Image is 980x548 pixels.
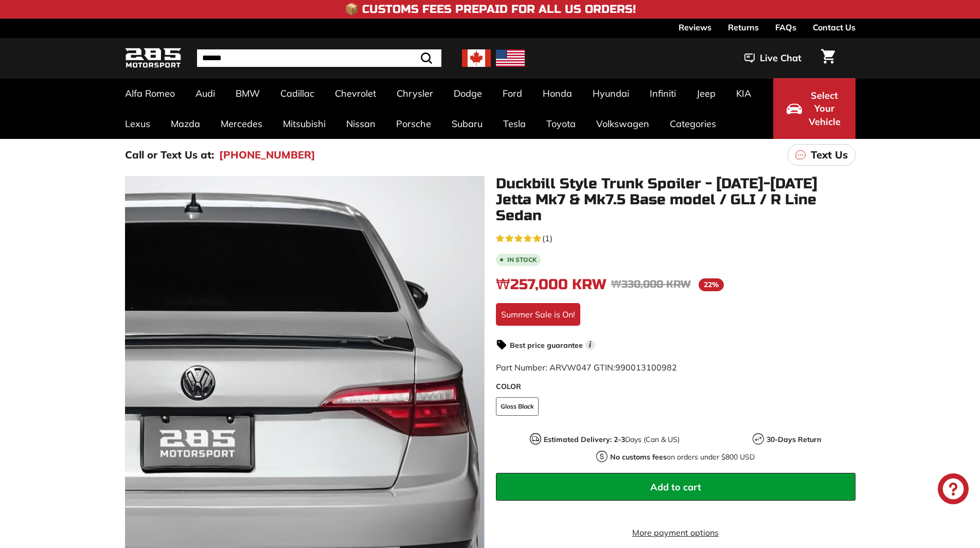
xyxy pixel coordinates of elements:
a: Tesla [493,109,536,139]
h1: Duckbill Style Trunk Spoiler - [DATE]-[DATE] Jetta Mk7 & Mk7.5 Base model / GLI / R Line Sedan [496,176,856,223]
p: on orders under $800 USD [610,452,755,463]
a: [PHONE_NUMBER] [219,147,315,163]
a: Mazda [161,109,210,139]
a: Mercedes [210,109,273,139]
a: Categories [660,109,726,139]
span: 990013100982 [615,362,677,373]
a: Chevrolet [325,78,386,109]
input: Search [197,49,441,67]
a: Lexus [115,109,161,139]
a: Subaru [441,109,493,139]
a: Infiniti [639,78,686,109]
a: BMW [225,78,270,109]
a: Dodge [443,78,492,109]
a: Audi [185,78,225,109]
a: Hyundai [582,78,639,109]
p: Call or Text Us at: [125,147,214,163]
span: (1) [542,232,553,244]
button: Live Chat [731,45,815,71]
p: Text Us [811,147,848,163]
img: Logo_285_Motorsport_areodynamics_components [125,46,182,70]
a: Reviews [679,19,711,36]
a: Returns [728,19,759,36]
inbox-online-store-chat: Shopify online store chat [935,473,972,507]
a: Porsche [386,109,441,139]
a: FAQs [775,19,796,36]
a: Alfa Romeo [115,78,185,109]
a: Contact Us [813,19,856,36]
a: KIA [726,78,761,109]
strong: Estimated Delivery: 2-3 [544,435,625,444]
span: Live Chat [760,51,801,65]
strong: No customs fees [610,452,667,462]
button: Add to cart [496,473,856,501]
a: Cart [815,41,841,76]
span: Part Number: ARVW047 GTIN: [496,362,677,373]
span: i [585,340,595,350]
b: In stock [507,257,537,263]
a: Chrysler [386,78,443,109]
a: Toyota [536,109,586,139]
a: Cadillac [270,78,325,109]
a: More payment options [496,526,856,539]
label: COLOR [496,381,856,392]
span: Add to cart [650,481,701,493]
a: Ford [492,78,532,109]
button: Select Your Vehicle [773,78,856,139]
strong: 30-Days Return [767,435,821,444]
h4: 📦 Customs Fees Prepaid for All US Orders! [345,3,636,15]
span: 22% [699,278,724,291]
a: Mitsubishi [273,109,336,139]
span: ₩330,000 KRW [611,278,691,291]
div: Summer Sale is On! [496,303,580,326]
a: Nissan [336,109,386,139]
a: 5.0 rating (1 votes) [496,231,856,244]
a: Text Us [788,144,856,166]
span: Select Your Vehicle [807,89,842,129]
p: Days (Can & US) [544,434,680,445]
strong: Best price guarantee [510,341,583,350]
a: Jeep [686,78,726,109]
a: Volkswagen [586,109,660,139]
span: ₩257,000 KRW [496,276,606,293]
a: Honda [532,78,582,109]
